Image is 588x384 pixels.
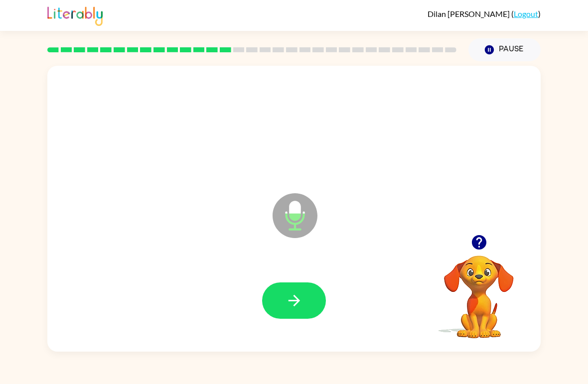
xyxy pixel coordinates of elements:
video: Your browser must support playing .mp4 files to use Literably. Please try using another browser. [429,240,529,340]
div: ( ) [428,9,541,18]
img: Literably [47,4,103,26]
span: Dilan [PERSON_NAME] [428,9,511,18]
button: Pause [468,38,541,61]
a: Logout [514,9,538,18]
